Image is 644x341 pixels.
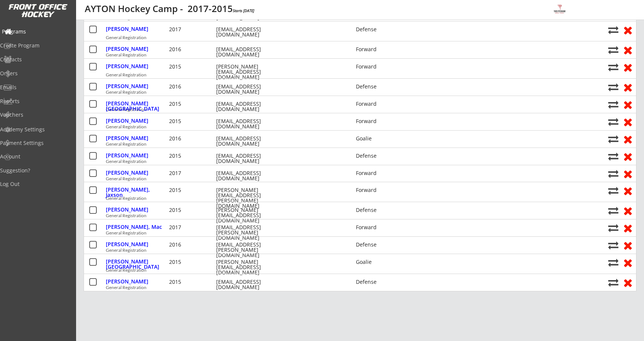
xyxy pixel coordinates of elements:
[621,81,635,93] button: Remove from roster (no refund)
[621,44,635,56] button: Remove from roster (no refund)
[169,259,214,265] div: 2015
[356,27,400,32] div: Defense
[106,46,167,52] div: [PERSON_NAME]
[216,153,284,164] div: [EMAIL_ADDRESS][DOMAIN_NAME]
[216,242,284,258] div: [EMAIL_ADDRESS][PERSON_NAME][DOMAIN_NAME]
[216,27,284,37] div: [EMAIL_ADDRESS][DOMAIN_NAME]
[621,239,635,251] button: Remove from roster (no refund)
[106,118,167,123] div: [PERSON_NAME]
[106,279,167,284] div: [PERSON_NAME]
[621,24,635,36] button: Remove from roster (no refund)
[216,225,284,241] div: [EMAIL_ADDRESS][PERSON_NAME][DOMAIN_NAME]
[106,268,604,272] div: General Registration
[608,25,618,35] button: Move player
[356,207,400,213] div: Defense
[106,207,167,212] div: [PERSON_NAME]
[106,213,604,218] div: General Registration
[621,205,635,216] button: Remove from roster (no refund)
[106,53,604,57] div: General Registration
[621,277,635,288] button: Remove from roster (no refund)
[169,101,214,107] div: 2015
[608,186,618,196] button: Move player
[608,62,618,72] button: Move player
[608,169,618,179] button: Move player
[106,242,167,247] div: [PERSON_NAME]
[356,225,400,230] div: Forward
[608,151,618,161] button: Move player
[233,8,254,13] em: Starts [DATE]
[608,45,618,55] button: Move player
[356,187,400,193] div: Forward
[356,84,400,89] div: Defense
[169,136,214,141] div: 2016
[608,277,618,288] button: Move player
[356,47,400,52] div: Forward
[169,27,214,32] div: 2017
[216,170,284,181] div: [EMAIL_ADDRESS][DOMAIN_NAME]
[356,259,400,265] div: Goalie
[106,101,167,111] div: [PERSON_NAME][GEOGRAPHIC_DATA]
[169,187,214,193] div: 2015
[356,136,400,141] div: Goalie
[106,248,604,253] div: General Registration
[216,259,284,275] div: [PERSON_NAME][EMAIL_ADDRESS][DOMAIN_NAME]
[216,119,284,129] div: [EMAIL_ADDRESS][DOMAIN_NAME]
[106,159,604,164] div: General Registration
[106,170,167,175] div: [PERSON_NAME]
[216,187,284,209] div: [PERSON_NAME][EMAIL_ADDRESS][PERSON_NAME][DOMAIN_NAME]
[169,279,214,285] div: 2015
[106,142,604,146] div: General Registration
[608,134,618,144] button: Move player
[608,82,618,92] button: Move player
[621,257,635,268] button: Remove from roster (no refund)
[169,64,214,69] div: 2015
[216,47,284,57] div: [EMAIL_ADDRESS][DOMAIN_NAME]
[106,26,167,32] div: [PERSON_NAME]
[106,259,167,269] div: [PERSON_NAME][GEOGRAPHIC_DATA]
[216,84,284,94] div: [EMAIL_ADDRESS][DOMAIN_NAME]
[169,84,214,89] div: 2016
[216,64,284,80] div: [PERSON_NAME][EMAIL_ADDRESS][DOMAIN_NAME]
[106,35,604,40] div: General Registration
[106,16,604,20] div: General Registration
[169,225,214,230] div: 2017
[608,223,618,233] button: Move player
[356,170,400,176] div: Forward
[621,116,635,128] button: Remove from roster (no refund)
[621,168,635,180] button: Remove from roster (no refund)
[621,222,635,234] button: Remove from roster (no refund)
[106,187,167,198] div: [PERSON_NAME], Jaxson
[356,64,400,69] div: Forward
[621,151,635,162] button: Remove from roster (no refund)
[106,135,167,141] div: [PERSON_NAME]
[356,119,400,124] div: Forward
[608,257,618,268] button: Move player
[169,242,214,247] div: 2016
[106,125,604,129] div: General Registration
[169,119,214,124] div: 2015
[106,84,167,89] div: [PERSON_NAME]
[106,64,167,69] div: [PERSON_NAME]
[106,153,167,158] div: [PERSON_NAME]
[621,99,635,110] button: Remove from roster (no refund)
[621,61,635,73] button: Remove from roster (no refund)
[608,206,618,216] button: Move player
[356,101,400,107] div: Forward
[106,231,604,235] div: General Registration
[608,240,618,250] button: Move player
[169,153,214,158] div: 2015
[106,196,604,201] div: General Registration
[169,207,214,213] div: 2015
[216,136,284,146] div: [EMAIL_ADDRESS][DOMAIN_NAME]
[106,224,167,230] div: [PERSON_NAME], Mac
[356,279,400,285] div: Defense
[106,90,604,94] div: General Registration
[106,73,604,77] div: General Registration
[356,153,400,158] div: Defense
[106,177,604,181] div: General Registration
[106,285,604,290] div: General Registration
[216,279,284,290] div: [EMAIL_ADDRESS][DOMAIN_NAME]
[216,10,284,20] div: [EMAIL_ADDRESS][DOMAIN_NAME]
[216,207,284,223] div: [PERSON_NAME][EMAIL_ADDRESS][DOMAIN_NAME]
[216,101,284,112] div: [EMAIL_ADDRESS][DOMAIN_NAME]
